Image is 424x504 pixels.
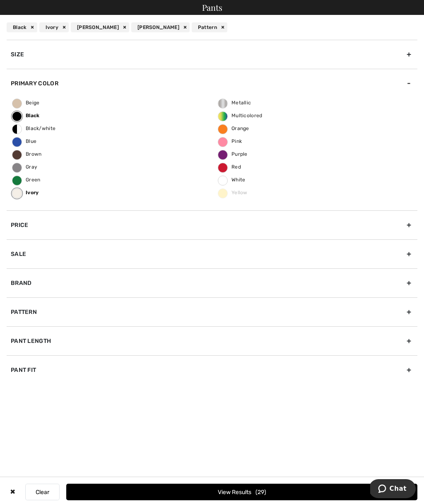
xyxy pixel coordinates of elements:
div: Brand [7,268,417,297]
span: Metallic [218,100,251,106]
span: Gray [12,164,37,170]
span: Pink [218,138,242,144]
span: Black/white [12,125,55,131]
span: 29 [255,489,266,496]
div: Price [7,210,417,239]
span: Ivory [12,190,39,195]
div: Pant Length [7,326,417,355]
div: Pant Fit [7,355,417,384]
div: Sale [7,239,417,268]
div: Pattern [7,297,417,326]
div: Ivory [39,22,69,32]
span: Multicolored [218,113,263,118]
div: Pattern [192,22,227,32]
span: Blue [12,138,36,144]
div: Primary Color [7,69,417,98]
span: Orange [218,125,249,131]
button: Clear [25,484,60,500]
span: White [218,177,246,183]
span: Beige [12,100,40,106]
div: [PERSON_NAME] [71,22,129,32]
div: [PERSON_NAME] [131,22,190,32]
div: Black [7,22,37,32]
span: Black [12,113,40,118]
span: Green [12,177,41,183]
div: ✖ [7,484,19,500]
button: View Results29 [66,484,417,500]
iframe: Opens a widget where you can chat to one of our agents [370,479,416,500]
span: Yellow [218,190,248,195]
span: Brown [12,151,42,157]
span: Red [218,164,241,170]
div: Size [7,40,417,69]
span: Purple [218,151,248,157]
